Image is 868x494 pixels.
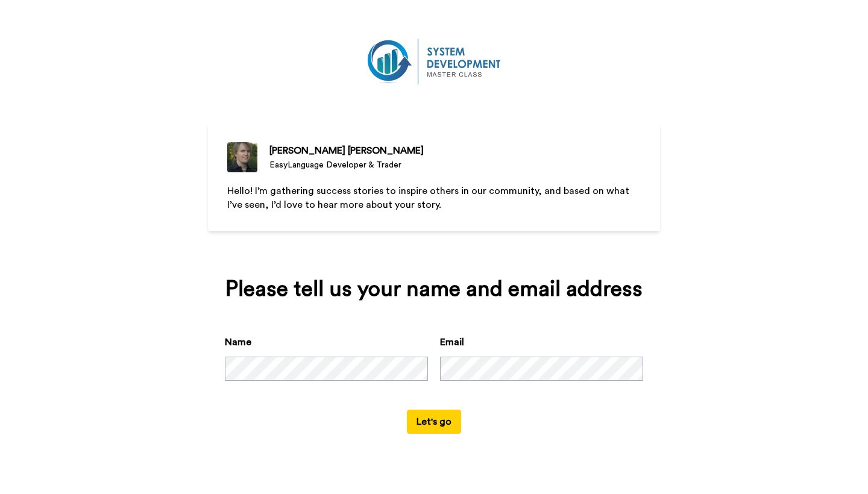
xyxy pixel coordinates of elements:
[440,335,464,349] label: Email
[269,159,424,171] div: EasyLanguage Developer & Trader
[269,143,424,158] div: [PERSON_NAME] [PERSON_NAME]
[407,410,461,434] button: Let's go
[225,277,643,301] div: Please tell us your name and email address
[227,186,632,210] span: Hello! I’m gathering success stories to inspire others in our community, and based on what I’ve s...
[225,335,251,349] label: Name
[368,39,500,84] img: https://cdn.bonjoro.com/media/ad7e5c05-3f9c-419f-aa8a-b8f5839f5a57/cf73c9f2-11b5-4c00-9954-4f2aec...
[227,142,257,172] img: EasyLanguage Developer & Trader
